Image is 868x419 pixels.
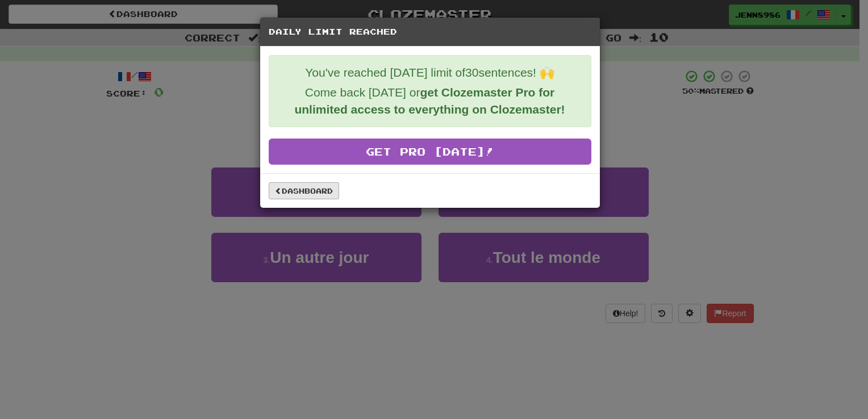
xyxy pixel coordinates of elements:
p: Come back [DATE] or [278,84,582,118]
strong: get Clozemaster Pro for unlimited access to everything on Clozemaster! [294,86,565,116]
p: You've reached [DATE] limit of 30 sentences! 🙌 [278,64,582,81]
h5: Daily Limit Reached [269,26,591,37]
a: Dashboard [269,182,339,199]
a: Get Pro [DATE]! [269,139,591,165]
